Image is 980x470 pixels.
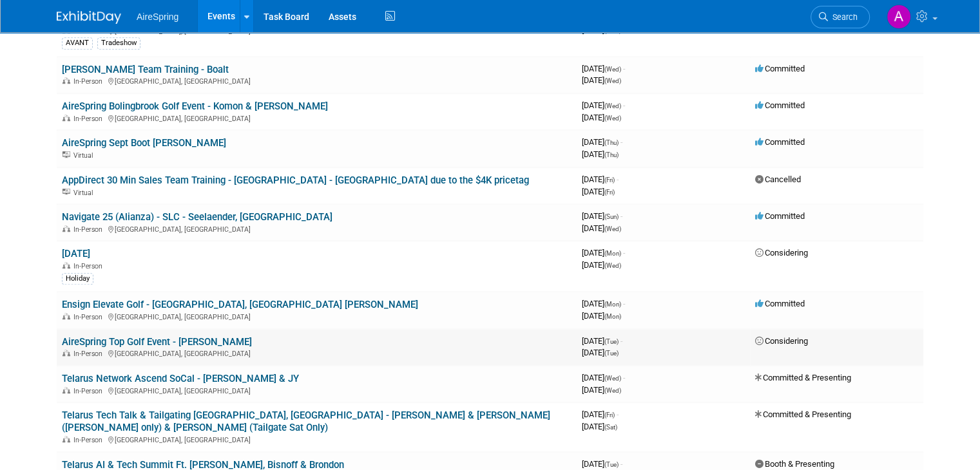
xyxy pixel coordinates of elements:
img: In-Person Event [62,387,70,393]
span: - [623,299,625,308]
img: Virtual Event [62,151,70,158]
div: [GEOGRAPHIC_DATA], [GEOGRAPHIC_DATA] [62,113,572,123]
span: - [623,373,625,382]
span: [DATE] [582,260,621,270]
span: (Thu) [604,151,619,158]
span: - [623,100,625,110]
div: Tradeshow [97,37,140,49]
span: [DATE] [582,25,621,35]
span: Committed & Presenting [755,409,851,419]
span: [DATE] [582,336,622,346]
span: (Fri) [604,176,615,183]
a: AireSpring Top Golf Event - [PERSON_NAME] [62,336,252,348]
span: Cancelled [755,174,801,184]
span: [DATE] [582,174,619,184]
span: Booth & Presenting [755,459,834,469]
span: (Thu) [604,139,619,146]
span: Considering [755,336,808,346]
span: Committed [755,137,805,147]
span: Considering [755,248,808,258]
span: In-Person [73,225,106,234]
span: [DATE] [582,409,619,419]
span: Committed & Presenting [755,373,851,382]
span: [DATE] [582,299,625,308]
span: (Wed) [604,77,621,84]
span: [DATE] [582,137,622,147]
span: [DATE] [582,373,625,382]
img: In-Person Event [62,350,70,356]
span: (Wed) [604,66,621,73]
span: (Mon) [604,301,621,308]
span: Committed [755,211,805,221]
a: Telarus Tech Talk & Tailgating [GEOGRAPHIC_DATA], [GEOGRAPHIC_DATA] - [PERSON_NAME] & [PERSON_NAM... [62,409,550,433]
span: [DATE] [582,422,617,431]
span: (Fri) [604,189,615,196]
span: - [620,336,622,346]
img: In-Person Event [62,436,70,442]
span: - [620,211,622,221]
span: [DATE] [582,149,619,159]
span: (Wed) [604,225,621,232]
span: [DATE] [582,223,621,233]
img: Virtual Event [62,189,70,195]
span: In-Person [73,77,106,86]
span: [DATE] [582,100,625,110]
span: (Tue) [604,350,619,357]
div: [GEOGRAPHIC_DATA], [GEOGRAPHIC_DATA] [62,223,572,234]
img: In-Person Event [62,262,70,268]
span: - [623,248,625,258]
img: In-Person Event [62,313,70,319]
span: Search [828,12,858,22]
span: [DATE] [582,459,622,469]
span: In-Person [73,387,106,395]
span: Committed [755,64,805,73]
a: Telarus Network Ascend SoCal - [PERSON_NAME] & JY [62,373,299,384]
span: - [617,174,619,184]
span: In-Person [73,350,106,358]
span: In-Person [73,436,106,444]
span: In-Person [73,313,106,321]
span: In-Person [73,262,106,270]
span: (Tue) [604,338,619,345]
span: [DATE] [582,248,625,258]
span: (Mon) [604,313,621,320]
span: (Wed) [604,375,621,382]
span: (Fri) [604,411,615,418]
span: Virtual [73,151,97,160]
span: (Tue) [604,461,619,468]
span: (Sun) [604,213,619,220]
span: Committed [755,100,805,110]
span: [DATE] [582,113,621,122]
span: [DATE] [582,64,625,73]
a: Search [811,6,870,28]
span: [DATE] [582,348,619,357]
img: ExhibitDay [57,11,121,24]
span: In-Person [73,115,106,123]
span: [DATE] [582,187,615,196]
img: Angie Handal [887,5,911,29]
a: Navigate 25 (Alianza) - SLC - Seelaender, [GEOGRAPHIC_DATA] [62,211,332,223]
a: [PERSON_NAME] Team Training - Boalt [62,64,229,75]
div: Holiday [62,273,93,285]
span: - [620,137,622,147]
span: Committed [755,299,805,308]
span: (Wed) [604,27,621,34]
span: [DATE] [582,211,622,221]
span: - [617,409,619,419]
span: [DATE] [582,311,621,321]
div: [GEOGRAPHIC_DATA], [GEOGRAPHIC_DATA] [62,434,572,444]
span: (Wed) [604,262,621,269]
span: - [623,64,625,73]
img: In-Person Event [62,77,70,84]
img: In-Person Event [62,115,70,121]
span: (Wed) [604,115,621,122]
span: (Sat) [604,424,617,431]
a: AireSpring Bolingbrook Golf Event - Komon & [PERSON_NAME] [62,100,328,112]
span: - [620,459,622,469]
div: [GEOGRAPHIC_DATA], [GEOGRAPHIC_DATA] [62,348,572,358]
span: [DATE] [582,75,621,85]
a: [DATE] [62,248,90,259]
span: (Wed) [604,387,621,394]
a: Ensign Elevate Golf - [GEOGRAPHIC_DATA], [GEOGRAPHIC_DATA] [PERSON_NAME] [62,299,418,310]
span: (Wed) [604,102,621,109]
